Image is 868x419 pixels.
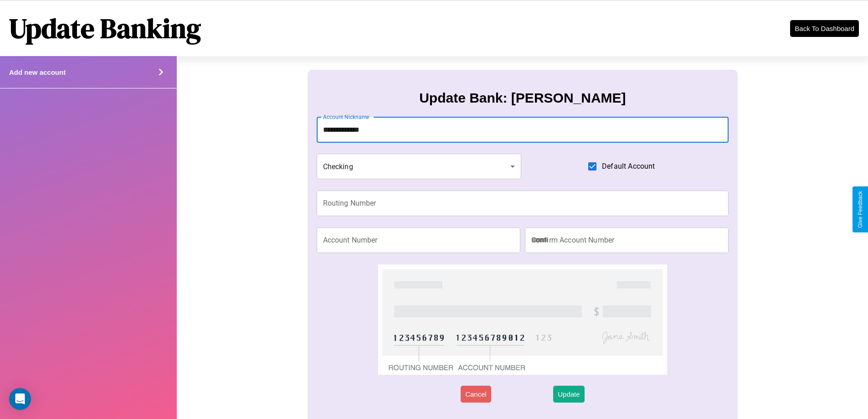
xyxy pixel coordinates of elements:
label: Account Nickname [323,113,370,121]
div: Checking [317,154,522,179]
h1: Update Banking [9,10,201,47]
h3: Update Bank: [PERSON_NAME] [419,90,626,106]
button: Cancel [461,386,491,403]
span: Default Account [602,161,655,172]
img: check [378,264,667,375]
div: Give Feedback [857,191,863,228]
h4: Add new account [9,68,66,76]
button: Back To Dashboard [790,20,859,37]
button: Update [553,386,584,403]
div: Open Intercom Messenger [9,388,31,410]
